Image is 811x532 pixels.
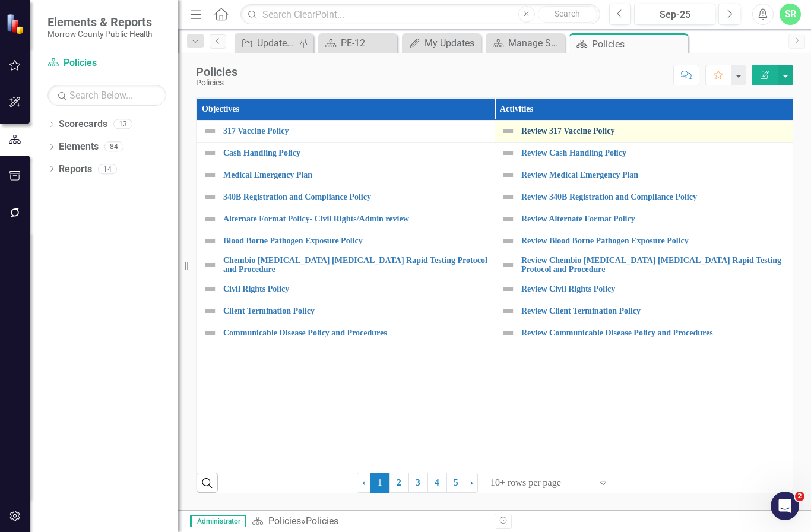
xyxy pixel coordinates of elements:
[252,515,486,528] div: »
[203,304,217,318] img: Not Defined
[501,146,515,160] img: Not Defined
[521,192,787,201] a: Review 340B Registration and Compliance Policy
[501,124,515,138] img: Not Defined
[508,36,562,50] div: Manage Scorecards
[501,168,515,182] img: Not Defined
[203,326,217,340] img: Not Defined
[408,473,427,493] a: 3
[495,186,793,208] td: Double-Click to Edit Right Click for Context Menu
[521,170,787,179] a: Review Medical Emergency Plan
[223,256,489,274] a: Chembio [MEDICAL_DATA] [MEDICAL_DATA] Rapid Testing Protocol and Procedure
[795,492,804,501] span: 2
[59,140,99,154] a: Elements
[634,4,715,25] button: Sep-25
[306,515,338,527] div: Policies
[489,36,562,50] a: Manage Scorecards
[495,121,793,142] td: Double-Click to Edit Right Click for Context Menu
[197,142,495,164] td: Double-Click to Edit Right Click for Context Menu
[223,148,489,157] a: Cash Handling Policy
[59,118,107,131] a: Scorecards
[495,322,793,344] td: Double-Click to Edit Right Click for Context Menu
[370,473,389,493] span: 1
[197,230,495,252] td: Double-Click to Edit Right Click for Context Menu
[341,36,394,50] div: PE-12
[47,56,166,70] a: Policies
[196,78,237,87] div: Policies
[196,65,237,78] div: Policies
[501,304,515,318] img: Not Defined
[521,214,787,223] a: Review Alternate Format Policy
[47,29,152,39] small: Morrow County Public Health
[197,300,495,322] td: Double-Click to Edit Right Click for Context Menu
[240,4,600,25] input: Search ClearPoint...
[446,473,465,493] a: 5
[501,190,515,204] img: Not Defined
[501,234,515,248] img: Not Defined
[495,208,793,230] td: Double-Click to Edit Right Click for Context Menu
[638,8,711,22] div: Sep-25
[197,208,495,230] td: Double-Click to Edit Right Click for Context Menu
[424,36,478,50] div: My Updates
[203,146,217,160] img: Not Defined
[495,142,793,164] td: Double-Click to Edit Right Click for Context Menu
[197,322,495,344] td: Double-Click to Edit Right Click for Context Menu
[104,142,123,152] div: 84
[223,328,489,337] a: Communicable Disease Policy and Procedures
[203,124,217,138] img: Not Defined
[113,119,132,129] div: 13
[592,37,685,52] div: Policies
[362,477,365,487] span: ‹
[223,170,489,179] a: Medical Emergency Plan
[190,515,246,527] span: Administrator
[197,252,495,278] td: Double-Click to Edit Right Click for Context Menu
[223,236,489,245] a: Blood Borne Pathogen Exposure Policy
[203,282,217,296] img: Not Defined
[495,230,793,252] td: Double-Click to Edit Right Click for Context Menu
[98,164,117,174] div: 14
[203,234,217,248] img: Not Defined
[203,168,217,182] img: Not Defined
[495,252,793,278] td: Double-Click to Edit Right Click for Context Menu
[495,164,793,186] td: Double-Click to Edit Right Click for Context Menu
[521,284,787,293] a: Review Civil Rights Policy
[771,492,799,520] iframe: Intercom live chat
[521,126,787,135] a: Review 317 Vaccine Policy
[223,126,489,135] a: 317 Vaccine Policy
[321,36,394,50] a: PE-12
[501,258,515,272] img: Not Defined
[495,300,793,322] td: Double-Click to Edit Right Click for Context Menu
[470,477,473,487] span: ›
[389,473,408,493] a: 2
[521,256,787,274] a: Review Chembio [MEDICAL_DATA] [MEDICAL_DATA] Rapid Testing Protocol and Procedure
[521,148,787,157] a: Review Cash Handling Policy
[203,190,217,204] img: Not Defined
[47,15,152,29] span: Elements & Reports
[47,85,166,106] input: Search Below...
[203,212,217,226] img: Not Defined
[501,212,515,226] img: Not Defined
[197,186,495,208] td: Double-Click to Edit Right Click for Context Menu
[197,278,495,300] td: Double-Click to Edit Right Click for Context Menu
[197,121,495,142] td: Double-Click to Edit Right Click for Context Menu
[521,236,787,245] a: Review Blood Borne Pathogen Exposure Policy
[521,328,787,337] a: Review Communicable Disease Policy and Procedures
[268,515,301,527] a: Policies
[223,306,489,315] a: Client Termination Policy
[501,282,515,296] img: Not Defined
[427,473,446,493] a: 4
[59,163,92,176] a: Reports
[197,164,495,186] td: Double-Click to Edit Right Click for Context Menu
[6,14,27,34] img: ClearPoint Strategy
[257,36,296,50] div: Update and have staff review updated guide
[223,284,489,293] a: Civil Rights Policy
[538,6,597,23] button: Search
[405,36,478,50] a: My Updates
[521,306,787,315] a: Review Client Termination Policy
[237,36,296,50] a: Update and have staff review updated guide
[203,258,217,272] img: Not Defined
[495,278,793,300] td: Double-Click to Edit Right Click for Context Menu
[223,214,489,223] a: Alternate Format Policy- Civil Rights/Admin review
[780,4,801,25] button: SR
[501,326,515,340] img: Not Defined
